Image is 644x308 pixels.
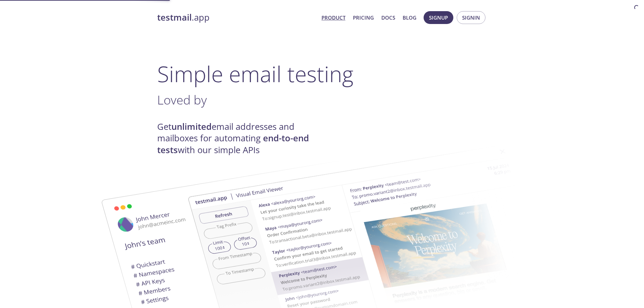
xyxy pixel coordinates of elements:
[157,12,316,23] a: testmail.app
[462,13,480,22] span: Signin
[381,13,395,22] a: Docs
[353,13,374,22] a: Pricing
[157,11,192,23] strong: testmail
[457,11,485,24] button: Signin
[157,121,322,156] h4: Get email addresses and mailboxes for automating with our simple APIs
[403,13,416,22] a: Blog
[429,13,448,22] span: Signup
[424,11,453,24] button: Signup
[157,91,207,108] span: Loved by
[171,121,212,133] strong: unlimited
[321,13,345,22] a: Product
[157,132,309,156] strong: end-to-end tests
[157,61,487,87] h1: Simple email testing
